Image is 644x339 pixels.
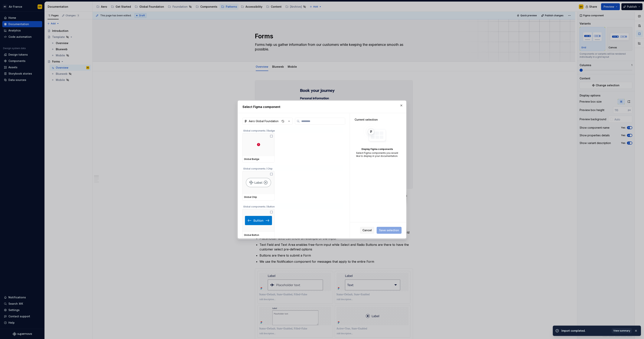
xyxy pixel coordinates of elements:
button: Cancel [360,227,374,234]
div: Display Figma components [355,148,400,151]
div: Global components / Badge [242,127,343,133]
div: Current selection [355,118,400,122]
h2: Select Figma component [242,104,402,109]
div: Global components / Chip [242,165,343,171]
div: Global Chip [244,196,273,199]
button: View summary [612,328,632,333]
span: Cancel [362,228,372,232]
div: Select Figma components you would like to display in your documentation. [355,151,400,158]
div: Global Badge [244,158,273,161]
span: View summary [613,329,630,332]
button: Aero Global Foundation [242,118,293,125]
div: Global components / Button [242,203,343,209]
div: Import completed. [561,329,609,333]
div: Aero Global Foundation [249,119,278,123]
div: Global Button [244,234,273,237]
